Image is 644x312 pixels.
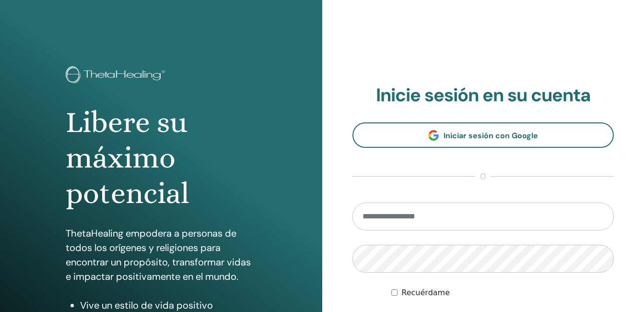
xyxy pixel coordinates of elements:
h2: Inicie sesión en su cuenta [352,84,614,107]
div: Keep me authenticated indefinitely or until I manually logout [391,287,614,299]
h1: Libere su máximo potencial [66,105,257,212]
p: ThetaHealing empodera a personas de todos los orígenes y religiones para encontrar un propósito, ... [66,226,257,284]
a: Iniciar sesión con Google [352,122,614,148]
label: Recuérdame [401,287,450,299]
span: Iniciar sesión con Google [444,131,538,141]
span: o [475,171,491,182]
